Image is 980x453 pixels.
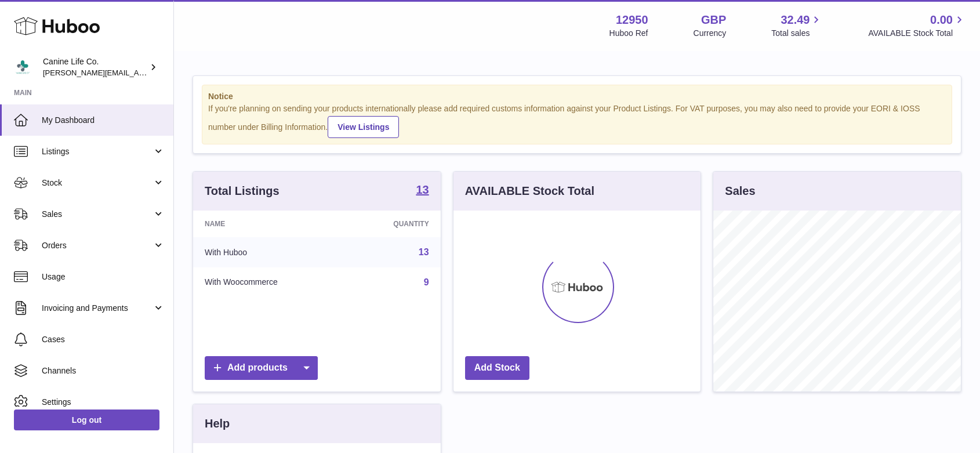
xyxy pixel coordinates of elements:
[42,240,153,251] span: Orders
[205,416,230,432] h3: Help
[347,211,441,237] th: Quantity
[42,115,165,126] span: My Dashboard
[14,409,159,430] a: Log out
[465,183,594,199] h3: AVAILABLE Stock Total
[193,211,347,237] th: Name
[328,116,399,138] a: View Listings
[208,103,946,138] div: If you're planning on sending your products internationally please add required customs informati...
[771,28,823,39] span: Total sales
[42,146,153,157] span: Listings
[43,56,147,78] div: Canine Life Co.
[208,91,946,102] strong: Notice
[205,356,318,380] a: Add products
[14,59,31,76] img: kevin@clsgltd.co.uk
[416,184,429,195] strong: 13
[193,237,347,267] td: With Huboo
[424,277,429,287] a: 9
[205,183,280,199] h3: Total Listings
[419,247,429,257] a: 13
[42,334,165,345] span: Cases
[42,271,165,282] span: Usage
[193,267,347,298] td: With Woocommerce
[868,28,966,39] span: AVAILABLE Stock Total
[694,28,727,39] div: Currency
[868,12,966,39] a: 0.00 AVAILABLE Stock Total
[42,177,153,189] span: Stock
[42,365,165,376] span: Channels
[771,12,823,39] a: 32.49 Total sales
[43,68,233,77] span: [PERSON_NAME][EMAIL_ADDRESS][DOMAIN_NAME]
[930,12,953,28] span: 0.00
[416,184,429,198] a: 13
[616,12,648,28] strong: 12950
[42,397,165,408] span: Settings
[465,356,529,380] a: Add Stock
[609,28,648,39] div: Huboo Ref
[781,12,810,28] span: 32.49
[42,209,153,220] span: Sales
[701,12,726,28] strong: GBP
[42,303,153,314] span: Invoicing and Payments
[725,183,755,199] h3: Sales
